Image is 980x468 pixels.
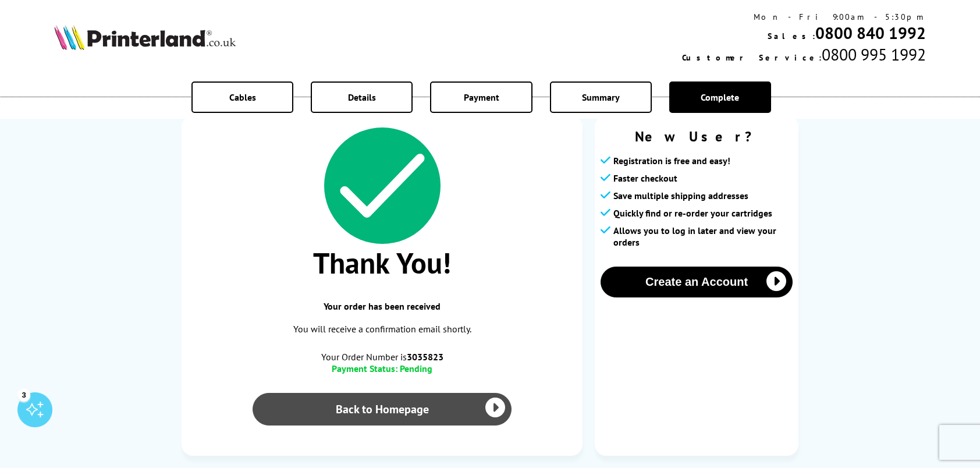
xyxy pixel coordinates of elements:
span: Faster checkout [613,172,677,184]
div: 3 [17,388,30,401]
span: Summary [582,91,620,103]
span: Sales: [768,31,815,41]
span: Your order has been received [193,300,571,312]
span: Customer Service: [682,52,822,63]
span: Payment [464,91,499,103]
span: Complete [701,91,739,103]
span: Cables [229,91,256,103]
div: Mon - Fri 9:00am - 5:30pm [682,12,926,22]
span: Your Order Number is [193,351,571,363]
span: New User? [601,127,793,146]
span: Allows you to log in later and view your orders [613,225,793,248]
span: Thank You! [193,244,571,282]
img: Printerland Logo [54,24,236,50]
b: 3035823 [407,351,443,363]
button: Create an Account [601,267,793,297]
p: You will receive a confirmation email shortly. [193,321,571,337]
a: 0800 840 1992 [815,22,926,44]
span: Save multiple shipping addresses [613,190,748,201]
span: Payment Status: [332,363,397,374]
span: Pending [400,363,432,374]
a: Back to Homepage [253,393,512,426]
span: Details [348,91,376,103]
span: Registration is free and easy! [613,155,730,166]
span: Quickly find or re-order your cartridges [613,207,772,219]
span: 0800 995 1992 [822,44,926,65]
